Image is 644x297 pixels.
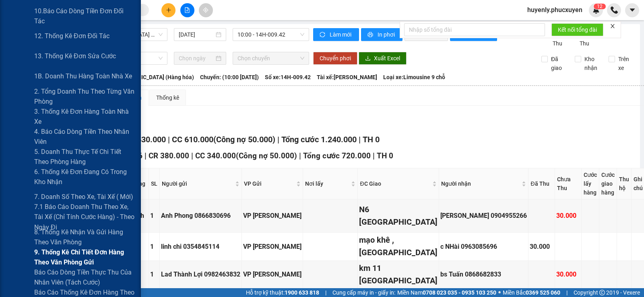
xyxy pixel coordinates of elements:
[34,71,132,81] span: 1B. Doanh thu hàng toàn nhà xe
[548,55,569,72] span: Đã giao
[285,289,319,296] strong: 1900 633 818
[149,151,189,160] span: CR 380.000
[272,135,275,144] span: )
[325,288,326,297] span: |
[423,289,496,296] strong: 0708 023 035 - 0935 103 250
[168,135,170,144] span: |
[199,3,213,17] button: aim
[611,6,618,14] img: phone-icon
[440,242,527,252] div: c NHài 0963085696
[150,211,158,221] div: 1
[503,288,560,297] span: Miền Bắc
[521,5,589,15] span: huyenly.phucxuyen
[265,73,311,82] span: Số xe: 14H-009.42
[592,6,600,14] img: icon-new-feature
[180,3,194,17] button: file-add
[17,23,104,52] span: Gửi hàng [GEOGRAPHIC_DATA]: Hotline:
[320,32,326,38] span: sync
[161,211,240,221] div: Anh Phong 0866830696
[236,151,239,160] span: (
[594,4,606,9] sup: 12
[161,3,175,17] button: plus
[213,135,216,144] span: (
[359,234,438,259] div: mạo khê , [GEOGRAPHIC_DATA]
[34,6,135,26] span: 10.Báo cáo dòng tiền đơn đối tác
[34,107,135,127] span: 3. Thống kê đơn hàng toàn nhà xe
[528,168,555,199] th: Đã Thu
[34,227,135,247] span: 8. Thống kê nhận và gửi hàng theo văn phòng
[244,179,295,188] span: VP Gửi
[556,211,580,221] div: 30.000
[360,179,431,188] span: ĐC Giao
[397,288,496,297] span: Miền Nam
[242,199,303,232] td: VP Minh Khai
[17,31,99,45] strong: 024 3236 3236 -
[184,7,190,13] span: file-add
[629,6,636,14] span: caret-down
[162,179,233,188] span: Người gửi
[243,269,301,279] div: VP [PERSON_NAME]
[277,135,279,144] span: |
[365,55,371,62] span: download
[179,54,215,63] input: Chọn ngày
[361,28,402,41] button: printerIn phơi
[124,135,166,144] span: CR 630.000
[150,242,158,252] div: 1
[243,211,301,221] div: VP [PERSON_NAME]
[378,30,396,39] span: In phơi
[625,3,639,17] button: caret-down
[367,32,374,38] span: printer
[555,168,582,199] th: Chưa Thu
[383,73,445,82] span: Loại xe: Limousine 9 chỗ
[440,269,527,279] div: bs Tuấn 0868682833
[359,203,438,229] div: N6 [GEOGRAPHIC_DATA]
[149,168,160,199] th: SL
[610,23,615,29] span: close
[246,288,319,297] span: Hỗ trợ kỹ thuật:
[200,73,259,82] span: Chuyến: (10:00 [DATE])
[34,31,109,41] span: 12. Thống kê đơn đối tác
[172,135,213,144] span: CC 610.000
[332,288,395,297] span: Cung cấp máy in - giấy in:
[242,233,303,261] td: VP Dương Đình Nghệ
[600,4,603,9] span: 2
[239,151,294,160] span: Công nợ 50.000
[359,135,361,144] span: |
[566,288,568,297] span: |
[237,52,304,64] span: Chọn chuyến
[299,151,301,160] span: |
[34,147,135,167] span: 5. Doanh thu thực tế chi tiết theo phòng hàng
[34,51,116,61] span: 13. Thống kê đơn sửa cước
[294,151,297,160] span: )
[373,151,375,160] span: |
[203,7,208,13] span: aim
[556,269,580,279] div: 30.000
[530,242,553,252] div: 30.000
[34,167,135,187] span: 6. Thống kê đơn đang có trong kho nhận
[617,168,632,199] th: Thu hộ
[558,25,597,34] span: Kết nối tổng đài
[191,151,193,160] span: |
[161,269,240,279] div: Lad Thành Lợi 0982463832
[34,192,133,202] span: 7. Doanh số theo xe, tài xế ( mới)
[237,29,304,41] span: 10:00 - 14H-009.42
[359,52,407,65] button: downloadXuất Excel
[597,4,600,9] span: 1
[150,269,158,279] div: 1
[498,291,501,294] span: ⚪️
[41,38,105,52] strong: 0888 827 827 - 0848 827 827
[615,55,636,72] span: Trên xe
[216,135,272,144] span: Công nợ 50.000
[330,30,353,39] span: Làm mới
[179,30,215,39] input: 11/08/2025
[440,211,527,221] div: [PERSON_NAME] 0904955266
[441,179,520,188] span: Người nhận
[526,289,560,296] strong: 0369 525 060
[34,86,135,107] span: 2. Tổng doanh thu theo từng văn phòng
[156,93,179,102] div: Thống kê
[166,7,171,13] span: plus
[34,202,135,232] span: 7.1 Báo cáo doanh thu theo xe, tài xế (Chỉ tính cước hàng) - Theo ngày đi
[313,52,357,65] button: Chuyển phơi
[377,151,393,160] span: TH 0
[281,135,357,144] span: Tổng cước 1.240.000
